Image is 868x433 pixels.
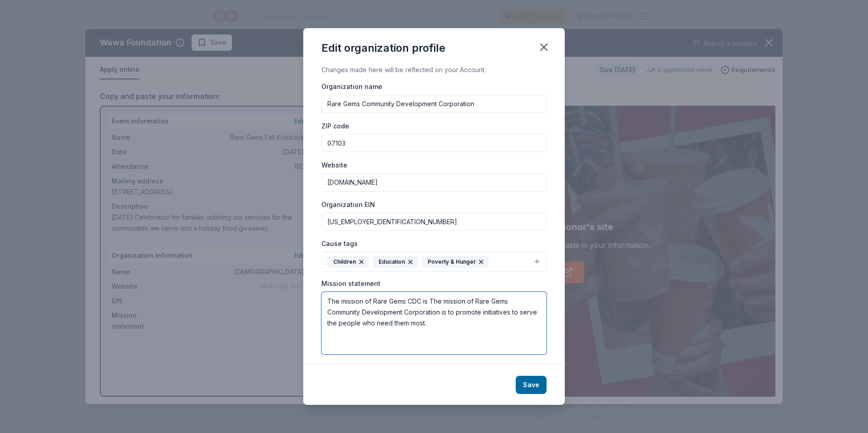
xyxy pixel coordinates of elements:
button: ChildrenEducationPoverty & Hunger [321,252,547,272]
button: Save [516,376,547,394]
div: Changes made here will be reflected on your Account. [321,64,547,75]
div: Edit organization profile [321,41,445,55]
label: Organization name [321,82,382,91]
textarea: The mission of Rare Gems CDC is The mission of Rare Gems Community Development Corporation is to ... [321,292,547,354]
div: Poverty & Hunger [422,256,489,268]
label: Cause tags [321,239,358,248]
label: Website [321,161,347,170]
input: 12345 (U.S. only) [321,134,547,152]
label: Organization EIN [321,200,375,209]
div: Education [373,256,418,268]
label: ZIP code [321,122,349,131]
input: 12-3456789 [321,212,547,231]
label: Mission statement [321,279,380,288]
div: Children [327,256,369,268]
